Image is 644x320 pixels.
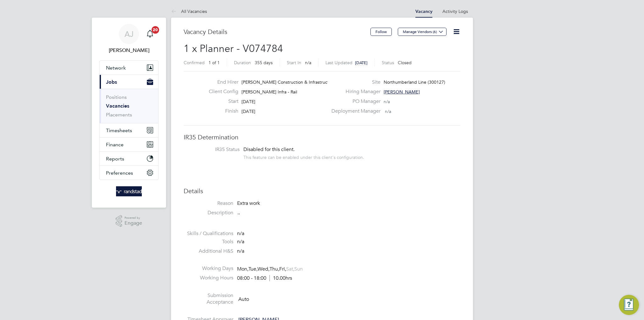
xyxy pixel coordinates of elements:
button: Preferences [100,166,158,180]
nav: Main navigation [92,18,166,208]
label: Start [204,98,238,105]
span: AJ [125,30,134,38]
a: Activity Logs [442,8,468,14]
label: Working Days [184,265,233,272]
span: Thu, [269,266,279,272]
span: 10.00hrs [269,275,292,281]
label: Client Config [204,88,238,95]
span: Jobs [106,79,117,85]
span: [PERSON_NAME] [384,89,420,95]
label: Skills / Qualifications [184,230,233,237]
a: Go to home page [99,186,158,196]
a: AJ[PERSON_NAME] [99,24,158,54]
span: Finance [106,142,124,148]
span: Fri, [279,266,286,272]
p: .. [237,210,460,216]
span: Network [106,65,126,71]
span: [DATE] [241,109,255,114]
label: Finish [204,108,238,115]
span: n/a [305,60,311,65]
span: n/a [237,239,244,245]
label: Confirmed [184,60,205,65]
button: Finance [100,138,158,151]
span: [PERSON_NAME] Infra - Rail [241,89,297,95]
label: Additional H&S [184,248,233,255]
label: Site [328,79,380,86]
a: All Vacancies [171,8,207,14]
button: Reports [100,152,158,166]
label: Status [382,60,394,65]
button: Jobs [100,75,158,89]
span: Powered by [125,215,142,221]
span: Tue, [248,266,258,272]
span: [DATE] [355,60,368,65]
div: This feature can be enabled under this client's configuration. [243,153,364,160]
div: 08:00 - 18:00 [237,275,292,282]
label: Hiring Manager [328,88,380,95]
a: Vacancies [106,103,129,109]
span: Engage [125,221,142,226]
a: Powered byEngage [116,215,142,227]
label: Reason [184,200,233,207]
label: Tools [184,239,233,245]
span: n/a [385,109,391,114]
span: Amelia Jones [99,47,158,54]
div: Jobs [100,89,158,123]
span: Extra work [237,200,260,206]
a: Placements [106,112,132,118]
span: [PERSON_NAME] Construction & Infrastruct… [241,79,333,85]
a: Positions [106,94,127,100]
span: 355 days [255,60,273,65]
span: [DATE] [241,99,255,104]
button: Engage Resource Center [619,295,639,315]
span: 1 x Planner - V074784 [184,42,283,55]
button: Network [100,61,158,75]
span: 1 of 1 [208,60,220,65]
label: PO Manager [328,98,380,105]
h3: Vacancy Details [184,28,370,36]
span: Sun [294,266,303,272]
label: Duration [234,60,251,65]
span: Auto [238,296,249,302]
a: Vacancy [415,9,432,14]
button: Timesheets [100,123,158,137]
span: Timesheets [106,127,132,133]
span: Northumberland Line (300127) [384,79,445,85]
img: randstad-logo-retina.png [116,186,142,196]
span: Reports [106,156,124,162]
a: 20 [144,24,156,44]
span: Preferences [106,170,133,176]
span: Disabled for this client. [243,146,295,153]
label: Submission Acceptance [184,292,233,306]
span: 20 [152,26,159,34]
span: Wed, [258,266,269,272]
span: n/a [384,99,390,104]
span: Mon, [237,266,248,272]
button: Follow [370,28,392,36]
span: Closed [398,60,412,65]
label: Last Updated [325,60,353,65]
label: Start In [287,60,301,65]
label: End Hirer [204,79,238,86]
label: Description [184,210,233,216]
label: Deployment Manager [328,108,380,115]
span: Sat, [286,266,294,272]
h3: Details [184,187,460,195]
span: n/a [237,248,244,254]
button: Manage Vendors (6) [398,28,447,36]
span: n/a [237,230,244,237]
label: Working Hours [184,275,233,281]
label: IR35 Status [190,146,240,153]
h3: IR35 Determination [184,133,460,141]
